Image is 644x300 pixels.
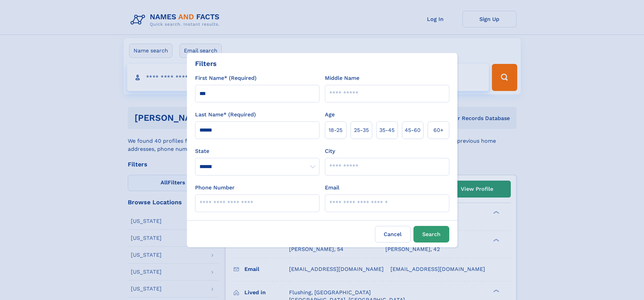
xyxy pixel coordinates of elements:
[354,126,369,134] span: 25‑35
[405,126,421,134] span: 45‑60
[195,59,217,69] div: Filters
[325,147,335,155] label: City
[329,126,342,134] span: 18‑25
[325,184,339,192] label: Email
[195,184,235,192] label: Phone Number
[195,74,257,82] label: First Name* (Required)
[195,147,319,155] label: State
[433,126,444,134] span: 60+
[375,226,411,243] label: Cancel
[413,226,449,243] button: Search
[325,74,359,82] label: Middle Name
[379,126,395,134] span: 35‑45
[195,111,256,119] label: Last Name* (Required)
[325,111,335,119] label: Age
